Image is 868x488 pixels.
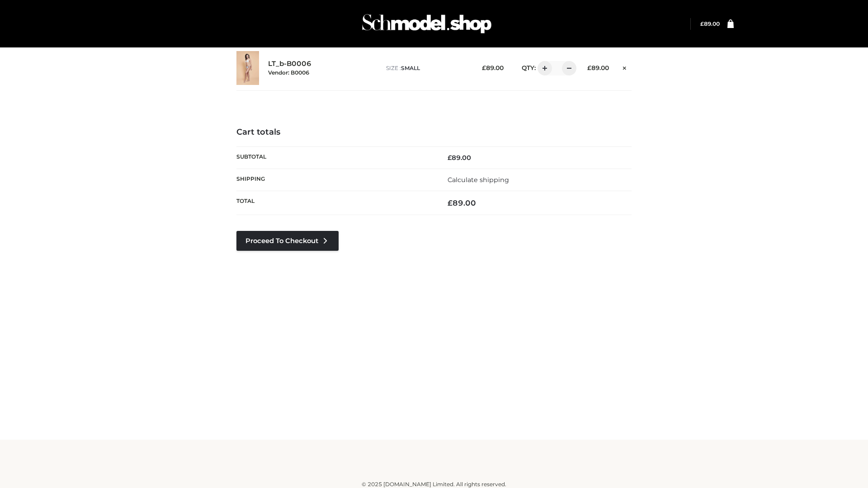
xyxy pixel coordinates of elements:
span: £ [587,64,591,71]
p: size : [386,64,468,72]
a: Proceed to Checkout [236,231,339,251]
a: Remove this item [618,61,632,73]
th: Shipping [236,169,434,191]
bdi: 89.00 [587,64,609,71]
span: £ [700,20,704,27]
th: Subtotal [236,146,434,169]
h4: Cart totals [236,127,632,137]
a: Calculate shipping [448,176,509,184]
a: LT_b-B0006 [268,60,311,68]
bdi: 89.00 [448,198,476,207]
span: £ [482,64,486,71]
bdi: 89.00 [482,64,504,71]
img: LT_b-B0006 - SMALL [236,51,259,85]
bdi: 89.00 [448,154,471,162]
a: £89.00 [700,20,720,27]
span: SMALL [401,65,420,71]
small: Vendor: B0006 [268,69,309,76]
div: QTY: [513,61,573,75]
th: Total [236,191,434,215]
span: £ [448,154,452,162]
bdi: 89.00 [700,20,720,27]
span: £ [448,198,453,207]
img: Schmodel Admin 964 [359,6,495,42]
